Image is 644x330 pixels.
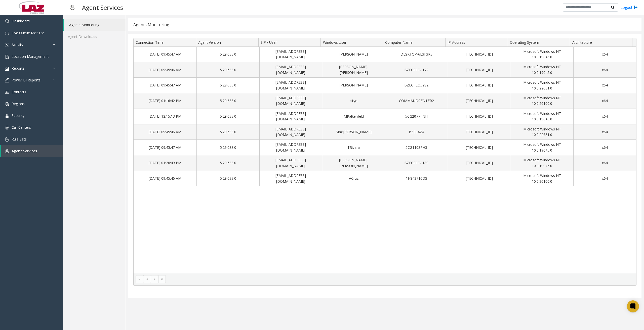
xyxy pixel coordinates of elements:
a: Logout [621,5,638,10]
span: Location Management [12,54,49,59]
span: Windows User [323,40,346,45]
div: Data table [134,38,636,273]
td: [EMAIL_ADDRESS][DOMAIN_NAME] [259,155,322,171]
td: [DATE] 01:16:42 PM [134,93,196,109]
td: [TECHNICAL_ID] [448,124,511,140]
span: Architecture [572,40,592,45]
span: Security [12,113,24,118]
img: 'icon' [5,55,9,59]
span: Connection Time [136,40,164,45]
td: [EMAIL_ADDRESS][DOMAIN_NAME] [259,171,322,186]
td: Microsoft Windows NT 10.0.19045.0 [511,140,574,155]
span: Dashboard [12,19,30,23]
span: Agent Version [198,40,221,45]
span: Computer Name [385,40,413,45]
img: 'icon' [5,67,9,71]
td: [DATE] 09:45:46 AM [134,124,196,140]
span: Agent Services [12,149,37,153]
span: Reports [12,66,24,71]
td: BZEGFLCU282 [385,78,448,93]
td: 5.29.633.0 [196,155,259,171]
td: [EMAIL_ADDRESS][DOMAIN_NAME] [259,62,322,78]
td: COMMANDCENTER2 [385,93,448,109]
a: Agent Downloads [63,31,126,42]
td: [DATE] 09:45:47 AM [134,140,196,155]
td: [PERSON_NAME] [322,78,385,93]
span: IP-Address [448,40,465,45]
span: Live Queue Monitor [12,30,44,35]
td: x64 [573,124,636,140]
img: 'icon' [5,149,9,153]
a: Agent Services [1,145,63,157]
td: 5.29.633.0 [196,171,259,186]
td: [TECHNICAL_ID] [448,171,511,186]
span: Power BI Reports [12,78,41,82]
td: DESKTOP-6L3F3K3 [385,47,448,62]
td: [DATE] 09:45:47 AM [134,47,196,62]
span: SIP / User [261,40,277,45]
td: TRivera [322,140,385,155]
img: pageIcon [68,1,77,14]
td: [DATE] 09:45:47 AM [134,78,196,93]
td: 5.29.633.0 [196,109,259,124]
td: Microsoft Windows NT 10.0.26100.0 [511,171,574,186]
td: [EMAIL_ADDRESS][DOMAIN_NAME] [259,78,322,93]
td: x64 [573,47,636,62]
td: Max.[PERSON_NAME] [322,124,385,140]
td: x64 [573,171,636,186]
td: 5CG2077TNH [385,109,448,124]
td: x64 [573,78,636,93]
td: [TECHNICAL_ID] [448,78,511,93]
td: BZEGFLCU172 [385,62,448,78]
div: Agents Monitoring [133,21,169,28]
img: 'icon' [5,126,9,130]
td: Microsoft Windows NT 10.0.22631.0 [511,124,574,140]
td: [EMAIL_ADDRESS][DOMAIN_NAME] [259,124,322,140]
td: x64 [573,140,636,155]
td: Microsoft Windows NT 10.0.19045.0 [511,155,574,171]
td: [EMAIL_ADDRESS][DOMAIN_NAME] [259,47,322,62]
h3: Agent Services [79,1,126,14]
img: 'icon' [5,114,9,118]
span: Contacts [12,89,26,94]
td: [TECHNICAL_ID] [448,93,511,109]
span: Operating System [510,40,539,45]
td: ACruz [322,171,385,186]
span: Rule Sets [12,137,27,142]
td: [PERSON_NAME].[PERSON_NAME] [322,155,385,171]
td: 5.29.633.0 [196,47,259,62]
td: [TECHNICAL_ID] [448,62,511,78]
td: Microsoft Windows NT 10.0.26100.0 [511,93,574,109]
td: [DATE] 12:15:13 PM [134,109,196,124]
td: cityo [322,93,385,109]
td: 5.29.633.0 [196,62,259,78]
td: 5.29.633.0 [196,93,259,109]
a: Agents Monitoring [64,19,126,31]
td: [DATE] 09:45:46 AM [134,62,196,78]
td: [EMAIL_ADDRESS][DOMAIN_NAME] [259,140,322,155]
img: 'icon' [5,19,9,23]
td: [TECHNICAL_ID] [448,155,511,171]
span: Call Centers [12,125,31,130]
td: 1H842716DS [385,171,448,186]
span: Regions [12,101,25,106]
td: 5CG1103PH3 [385,140,448,155]
td: [DATE] 09:45:46 AM [134,171,196,186]
td: [PERSON_NAME] [322,47,385,62]
img: 'icon' [5,102,9,106]
td: BZELAZ4 [385,124,448,140]
td: Microsoft Windows NT 10.0.19045.0 [511,62,574,78]
td: [TECHNICAL_ID] [448,47,511,62]
td: x64 [573,155,636,171]
td: [TECHNICAL_ID] [448,109,511,124]
td: [EMAIL_ADDRESS][DOMAIN_NAME] [259,93,322,109]
td: BZEGFLCU189 [385,155,448,171]
img: 'icon' [5,78,9,82]
td: x64 [573,109,636,124]
img: 'icon' [5,43,9,47]
td: x64 [573,93,636,109]
td: 5.29.633.0 [196,124,259,140]
td: MPalkenfeld [322,109,385,124]
td: [PERSON_NAME].[PERSON_NAME] [322,62,385,78]
span: Activity [12,42,23,47]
